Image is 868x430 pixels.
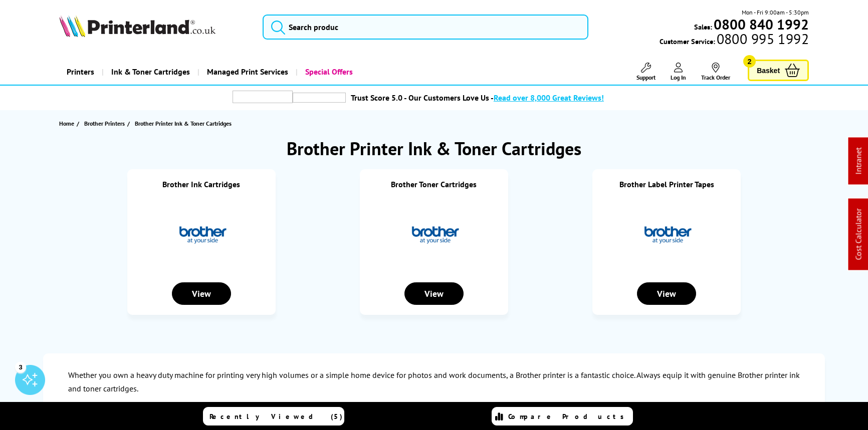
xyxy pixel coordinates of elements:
a: Recently Viewed (5) [203,407,344,425]
span: Brother Printers [84,118,125,129]
a: Brother Label Printer Tapes [619,179,714,189]
b: 0800 840 1992 [714,15,809,34]
span: Support [636,74,656,81]
a: Printerland Logo [59,15,250,39]
p: Whether you own a heavy duty machine for printing very high volumes or a simple home device for p... [68,368,800,395]
div: 3 [15,361,26,372]
a: Support [636,63,656,81]
a: Cost Calculator [853,209,863,260]
span: Customer Service: [660,34,809,46]
a: Printers [59,59,102,85]
span: Brother Printer Ink & Toner Cartridges [135,120,232,127]
div: View [404,282,464,305]
div: View [637,282,696,305]
img: trustpilot rating [293,93,346,103]
a: Ink & Toner Cartridges [102,59,197,85]
span: Read over 8,000 Great Reviews! [494,93,604,103]
span: 2 [743,55,756,68]
span: Mon - Fri 9:00am - 5:30pm [742,8,809,17]
a: Brother Toner Cartridges [391,179,477,189]
a: Track Order [701,63,730,81]
span: Sales: [694,22,712,32]
a: Managed Print Services [197,59,296,85]
a: View [404,289,464,299]
a: Compare Products [492,407,633,425]
img: Brother Ink Cartridges [164,199,239,274]
span: 0800 995 1992 [715,34,809,44]
img: Printerland Logo [59,15,215,37]
a: Trust Score 5.0 - Our Customers Love Us -Read over 8,000 Great Reviews! [351,93,604,103]
span: Compare Products [508,412,629,421]
img: Brother Label Printer Tapes [629,199,704,274]
a: View [172,289,231,299]
span: Recently Viewed (5) [209,412,343,421]
a: 0800 840 1992 [712,20,809,29]
span: Log In [671,74,686,81]
a: Brother Ink Cartridges [162,179,240,189]
a: Brother Printers [84,118,127,129]
img: Brother Toner Cartridges [396,199,472,274]
span: Ink & Toner Cartridges [111,59,190,85]
a: Home [59,118,77,129]
a: Intranet [853,148,863,175]
a: Log In [671,63,686,81]
img: trustpilot rating [233,91,293,103]
span: Basket [757,64,780,77]
h1: Brother Printer Ink & Toner Cartridges [43,137,825,160]
div: View [172,282,231,305]
a: View [637,289,696,299]
a: Basket 2 [748,60,809,81]
a: Special Offers [296,59,360,85]
input: Search produc [263,15,588,40]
